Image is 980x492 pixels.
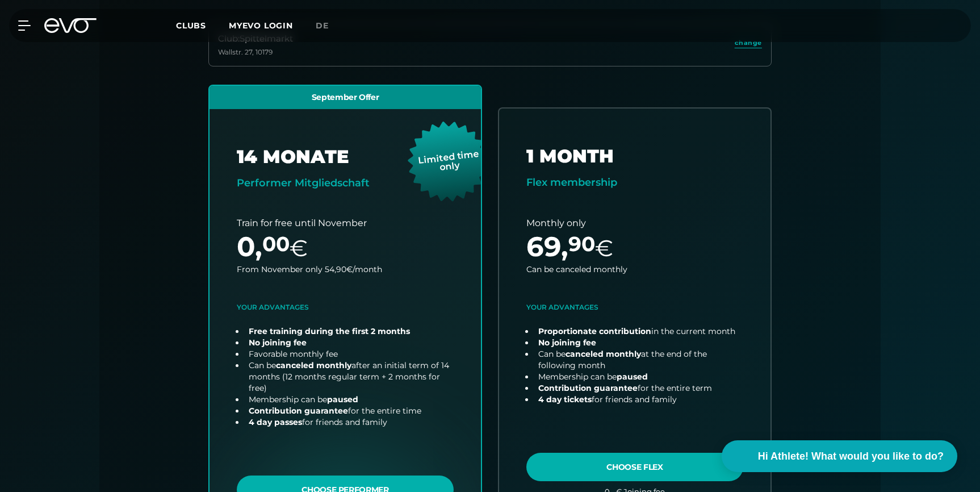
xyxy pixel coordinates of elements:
a: de [316,19,342,32]
span: de [316,20,329,31]
span: Clubs [176,20,206,31]
a: Clubs [176,20,229,31]
a: MYEVO LOGIN [229,20,293,31]
div: Wallstr. 27 , 10179 [218,48,293,57]
span: Hi Athlete! What would you like to do? [758,449,944,464]
button: Hi Athlete! What would you like to do? [722,440,957,472]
